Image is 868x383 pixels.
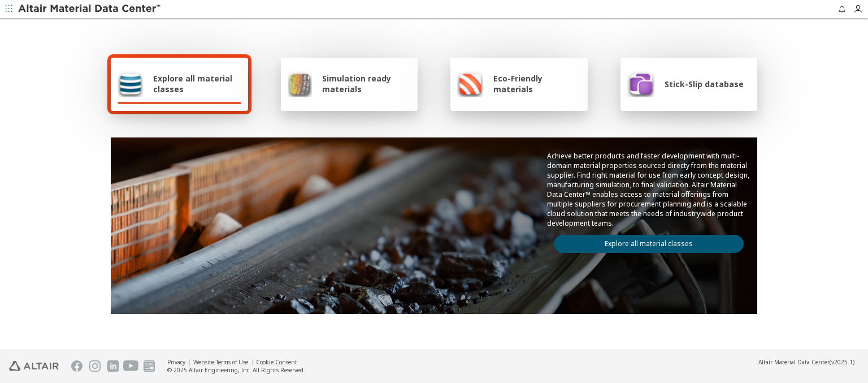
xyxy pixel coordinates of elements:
[547,151,750,228] p: Achieve better products and faster development with multi-domain material properties sourced dire...
[457,70,483,97] img: Eco-Friendly materials
[167,358,185,366] a: Privacy
[627,70,654,97] img: Stick-Slip database
[665,79,744,89] span: Stick-Slip database
[256,358,297,366] a: Cookie Consent
[758,358,830,366] span: Altair Material Data Center
[322,73,411,94] span: Simulation ready materials
[153,73,241,94] span: Explore all material classes
[493,73,580,94] span: Eco-Friendly materials
[9,361,59,371] img: Altair Engineering
[193,358,248,366] a: Website Terms of Use
[554,235,744,253] a: Explore all material classes
[167,366,305,374] div: © 2025 Altair Engineering, Inc. All Rights Reserved.
[288,70,312,97] img: Simulation ready materials
[758,358,854,366] div: (v2025.1)
[118,70,143,97] img: Explore all material classes
[18,3,162,15] img: Altair Material Data Center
